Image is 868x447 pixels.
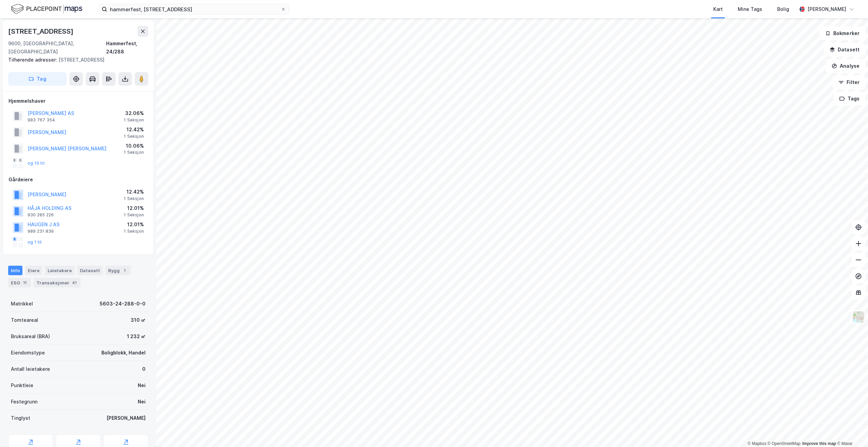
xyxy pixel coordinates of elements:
div: 930 285 226 [28,212,54,218]
div: 0 [142,365,146,373]
div: Matrikkel [11,300,33,308]
button: Bokmerker [819,27,865,40]
div: 989 231 839 [28,229,54,234]
a: Improve this map [802,441,836,446]
div: Punktleie [11,381,33,390]
input: Søk på adresse, matrikkel, gårdeiere, leietakere eller personer [107,4,281,14]
div: [PERSON_NAME] [106,414,146,422]
button: Filter [833,76,865,89]
div: Festegrunn [11,398,37,406]
div: 12.42% [124,188,144,196]
div: Bruksareal (BRA) [11,332,50,341]
div: 12.01% [124,204,144,212]
div: 1 232 ㎡ [127,332,146,341]
div: Tinglyst [11,414,30,422]
div: 1 Seksjon [124,212,144,218]
div: [STREET_ADDRESS] [8,56,143,64]
span: Tilhørende adresser: [8,57,59,63]
div: [STREET_ADDRESS] [8,26,75,37]
button: Tag [8,72,67,86]
div: 1 Seksjon [124,150,144,155]
button: Analyse [826,59,865,73]
div: Bygg [105,266,131,275]
div: Datasett [77,266,103,275]
div: Bolig [777,5,789,13]
div: 10.06% [124,142,144,150]
a: Mapbox [748,441,766,446]
div: [PERSON_NAME] [807,5,846,13]
div: Nei [138,381,146,390]
div: Hjemmelshaver [9,97,148,105]
div: 310 ㎡ [131,316,146,324]
div: 11 [21,279,28,286]
div: Eiere [25,266,42,275]
div: Tomteareal [11,316,38,324]
div: 1 Seksjon [124,229,144,234]
div: 12.42% [124,126,144,134]
button: Datasett [824,43,865,56]
div: 12.01% [124,220,144,229]
div: 9600, [GEOGRAPHIC_DATA], [GEOGRAPHIC_DATA] [8,39,106,56]
div: Kart [713,5,723,13]
div: Gårdeiere [9,176,148,184]
div: 1 Seksjon [124,196,144,201]
div: Leietakere [45,266,74,275]
button: Tags [834,92,865,105]
div: 5603-24-288-0-0 [100,300,146,308]
img: logo.f888ab2527a4732fd821a326f86c7f29.svg [11,3,82,15]
div: Boligblokk, Handel [101,349,146,357]
iframe: Chat Widget [834,414,868,447]
div: Eiendomstype [11,349,45,357]
div: 1 [121,267,128,274]
div: Nei [138,398,146,406]
div: Transaksjoner [34,278,81,287]
div: 32.06% [124,109,144,117]
div: 983 767 354 [28,117,55,123]
a: OpenStreetMap [768,441,801,446]
div: Info [8,266,22,275]
div: 41 [71,279,78,286]
div: ESG [8,278,31,287]
div: Hammerfest, 24/288 [106,39,148,56]
div: Mine Tags [738,5,762,13]
img: Z [852,311,865,324]
div: Antall leietakere [11,365,50,373]
div: 1 Seksjon [124,134,144,139]
div: 1 Seksjon [124,117,144,123]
